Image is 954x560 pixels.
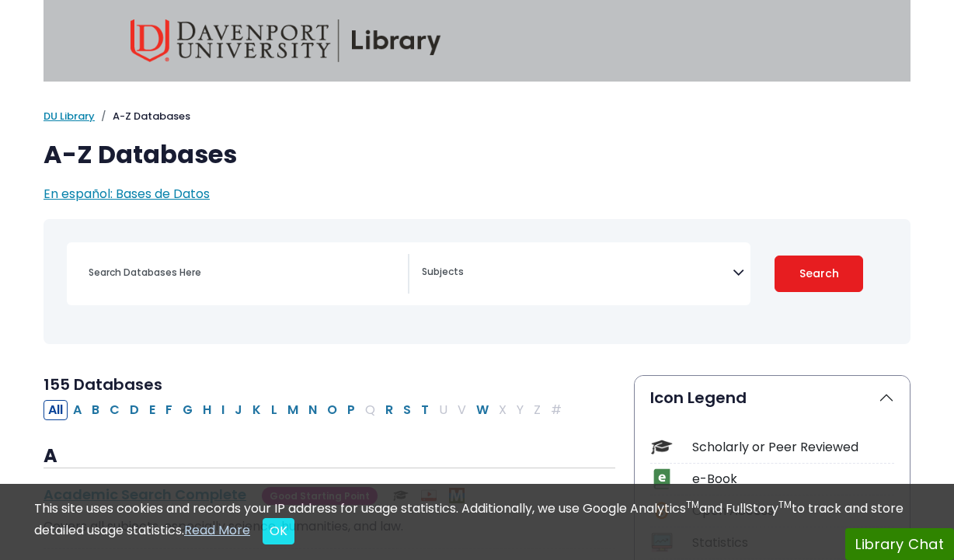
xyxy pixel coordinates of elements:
textarea: Search [422,267,733,280]
h1: A-Z Databases [44,140,910,169]
button: Filter Results R [381,400,398,420]
button: Filter Results L [266,400,282,420]
img: Davenport University Library [131,19,441,62]
a: DU Library [44,109,95,123]
button: Filter Results T [416,400,433,420]
button: Filter Results W [472,400,493,420]
button: Filter Results E [144,400,160,420]
button: Submit for Search Results [775,256,863,292]
sup: TM [686,498,699,511]
button: Icon Legend [635,376,910,419]
button: Filter Results G [178,400,197,420]
button: Filter Results D [125,400,144,420]
button: Filter Results K [248,400,266,420]
li: A-Z Databases [95,109,190,124]
img: Icon Scholarly or Peer Reviewed [651,437,672,457]
sup: TM [778,498,792,511]
button: Filter Results N [304,400,322,420]
button: Filter Results O [322,400,342,420]
div: This site uses cookies and records your IP address for usage statistics. Additionally, we use Goo... [34,499,920,544]
button: Filter Results H [198,400,216,420]
button: Filter Results P [343,400,360,420]
button: Library Chat [845,528,954,560]
button: Filter Results J [230,400,247,420]
button: All [44,400,68,420]
a: Read More [184,521,250,539]
nav: breadcrumb [44,109,910,124]
button: Filter Results S [399,400,416,420]
button: Filter Results M [283,400,303,420]
button: Filter Results A [68,400,86,420]
div: e-Book [692,470,894,489]
button: Filter Results B [87,400,104,420]
button: Close [263,518,294,544]
div: Scholarly or Peer Reviewed [692,438,894,457]
div: Alpha-list to filter by first letter of database name [44,400,568,418]
h3: A [44,445,615,468]
nav: Search filters [44,219,910,344]
img: Icon e-Book [651,468,672,489]
button: Filter Results C [105,400,124,420]
button: Filter Results F [161,400,177,420]
button: Filter Results I [217,400,229,420]
a: En español: Bases de Datos [44,185,210,203]
span: 155 Databases [44,374,162,395]
input: Search database by title or keyword [79,261,408,283]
